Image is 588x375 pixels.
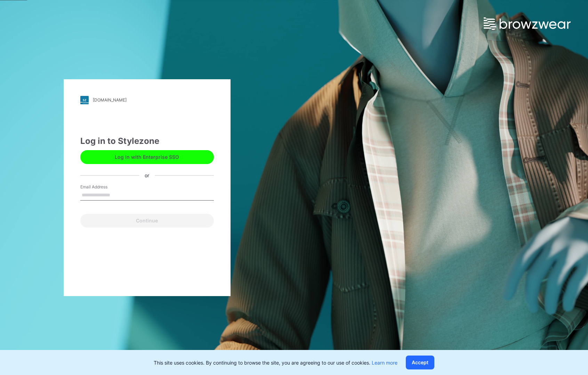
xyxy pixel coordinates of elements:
img: stylezone-logo.562084cfcfab977791bfbf7441f1a819.svg [80,96,89,104]
p: This site uses cookies. By continuing to browse the site, you are agreeing to our use of cookies. [154,359,397,366]
button: Accept [406,356,434,369]
a: [DOMAIN_NAME] [80,96,214,104]
div: [DOMAIN_NAME] [93,97,127,103]
img: browzwear-logo.e42bd6dac1945053ebaf764b6aa21510.svg [484,17,571,30]
div: or [139,172,155,179]
label: Email Address [80,184,129,190]
button: Log in with Enterprise SSO [80,150,214,164]
div: Log in to Stylezone [80,135,214,147]
a: Learn more [372,360,397,366]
